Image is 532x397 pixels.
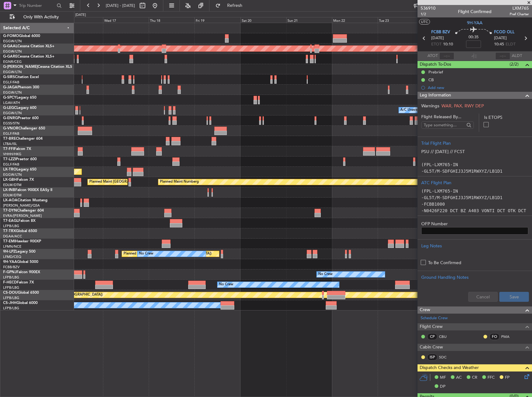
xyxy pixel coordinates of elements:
[3,157,37,161] a: T7-LZZIPraetor 600
[427,333,437,340] div: CP
[421,114,474,120] span: Flight Released By...
[3,198,17,202] span: LX-AOA
[3,219,18,223] span: T7-EAGL
[3,96,36,100] a: G-SPCYLegacy 650
[378,17,423,23] div: Tue 23
[441,103,484,109] span: WAR, PAX, RWY DEP
[3,49,22,54] a: EGGW/LTN
[3,270,40,274] a: F-GPNJFalcon 900EX
[510,61,519,68] span: (2/2)
[3,147,31,151] a: T7-FFIFalcon 7X
[489,333,500,340] div: FO
[420,323,443,330] span: Flight Crew
[467,20,483,26] span: 9H-YAA
[440,375,446,381] span: MF
[440,384,446,390] span: DP
[3,188,15,192] span: LX-INB
[3,250,16,254] span: 9H-LPZ
[57,17,103,23] div: Tue 16
[421,315,448,321] a: Schedule Crew
[212,1,250,11] button: Refresh
[3,275,19,280] a: LFPB/LBG
[494,41,504,48] span: 10:45
[431,35,444,41] span: [DATE]
[421,12,436,17] span: 1/2
[3,193,21,198] a: EDLW/DTM
[3,240,15,243] span: T7-EMI
[286,17,332,23] div: Sun 21
[7,12,68,22] button: Only With Activity
[439,354,453,360] a: SDC
[106,3,135,8] span: [DATE] - [DATE]
[3,224,19,228] a: LFPB/LBG
[421,243,528,249] div: Leg Notes
[3,86,39,89] a: G-JAGAPhenom 300
[3,100,20,105] a: LGAV/ATH
[3,44,17,48] span: G-GAAL
[431,29,450,35] span: FCBB BZV
[222,3,248,8] span: Refresh
[427,354,437,361] div: ISP
[3,281,34,284] a: F-HECDFalcon 7X
[420,61,451,68] span: Dispatch To-Dos
[421,189,458,194] code: (FPL-LXM765-IN
[19,1,55,10] input: Trip Number
[501,334,515,339] a: PMA
[3,75,39,79] a: G-SIRSCitation Excel
[421,274,528,281] div: Ground Handling Notes
[3,39,22,44] a: EGGW/LTN
[3,281,17,284] span: F-HECD
[420,364,479,371] span: Dispatch Checks and Weather
[3,131,19,136] a: EGLF/FAB
[458,8,492,15] div: Flight Confirmed
[3,142,17,146] a: LTBA/ISL
[3,213,42,218] a: EVRA/[PERSON_NAME]
[3,301,38,305] a: CS-JHHGlobal 6000
[3,106,36,110] a: G-LEGCLegacy 600
[427,53,438,59] span: ATOT
[421,202,445,207] code: -FCBB1000
[3,70,22,74] a: EGGW/LTN
[506,41,516,48] span: ELDT
[421,180,528,186] div: ATC Flight Plan
[443,41,453,48] span: 10:10
[3,244,21,249] a: LFMN/NCE
[494,35,507,41] span: [DATE]
[3,270,16,274] span: F-GPNJ
[484,114,528,121] label: Is ETOPS
[439,52,454,60] input: --:--
[3,172,22,177] a: EGGW/LTN
[3,229,37,233] a: T7-TRXGlobal 6500
[3,188,52,192] a: LX-INBFalcon 900EX EASy II
[512,53,522,59] span: ALDT
[3,80,19,85] a: EGLF/FAB
[3,229,16,233] span: T7-TRX
[420,92,451,99] span: Leg Information
[428,69,443,75] div: Prebrief
[3,137,43,141] a: T7-BREChallenger 604
[3,198,48,202] a: LX-AOACitation Mustang
[103,17,149,23] div: Wed 17
[494,29,515,35] span: FCOD OLL
[160,177,199,187] div: Planned Maint Nurnberg
[421,5,436,12] span: 536910
[3,116,39,120] a: G-ENRGPraetor 600
[3,234,22,239] a: DGAA/ACC
[420,306,430,314] span: Crew
[194,17,240,23] div: Fri 19
[3,168,36,171] a: LX-TROLegacy 650
[3,111,22,115] a: EGGW/LTN
[421,195,502,200] code: -GL5T/M-SDFGHIJ3J5M1RWXYZ/LB1D1
[139,249,153,259] div: No Crew
[3,96,16,100] span: G-SPCY
[419,19,430,25] button: UTC
[3,86,17,89] span: G-JAGA
[219,280,233,289] div: No Crew
[3,90,22,95] a: EGGW/LTN
[3,260,38,264] a: 9H-YAAGlobal 5000
[3,178,17,182] span: LX-GBH
[472,375,477,381] span: CR
[469,34,478,40] span: 00:35
[421,221,528,227] label: OFP Number
[3,116,18,120] span: G-ENRG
